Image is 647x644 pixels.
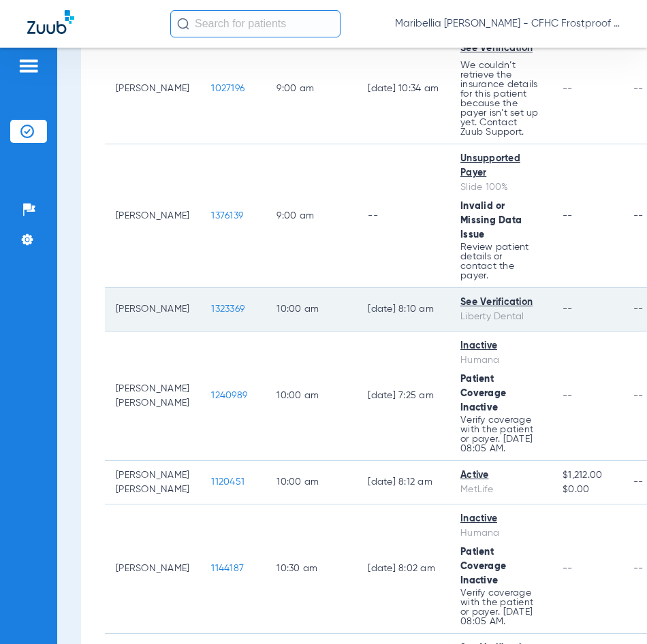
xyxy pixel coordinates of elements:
div: Inactive [460,512,541,526]
td: [DATE] 8:12 AM [357,461,449,504]
img: Zuub Logo [27,10,74,34]
div: See Verification [460,295,541,310]
td: 10:00 AM [266,332,357,461]
span: 1120451 [211,477,244,487]
span: -- [563,211,573,221]
td: [PERSON_NAME] [105,34,200,144]
td: [PERSON_NAME] [105,288,200,332]
td: 10:00 AM [266,288,357,332]
div: Slide 100% [460,180,541,195]
div: Liberty Dental [460,310,541,324]
td: 9:00 AM [266,34,357,144]
td: [PERSON_NAME] [105,144,200,288]
p: Verify coverage with the patient or payer. [DATE] 08:05 AM. [460,415,541,453]
div: See Verification [460,42,541,56]
span: 1027196 [211,84,244,93]
td: 10:30 AM [266,504,357,634]
img: hamburger-icon [18,58,40,74]
span: -- [563,564,573,573]
iframe: Chat Widget [579,579,647,644]
td: [PERSON_NAME] [105,504,200,634]
img: Search Icon [177,18,189,30]
div: MetLife [460,483,541,497]
span: Invalid or Missing Data Issue [460,202,522,240]
span: Patient Coverage Inactive [460,374,506,413]
td: 9:00 AM [266,144,357,288]
td: [DATE] 10:34 AM [357,34,449,144]
td: 10:00 AM [266,461,357,504]
p: We couldn’t retrieve the insurance details for this patient because the payer isn’t set up yet. C... [460,61,541,137]
span: -- [563,84,573,93]
div: Humana [460,526,541,541]
div: Humana [460,353,541,368]
span: $1,212.00 [563,468,612,483]
span: Patient Coverage Inactive [460,547,506,585]
td: [PERSON_NAME] [PERSON_NAME] [105,332,200,461]
span: 1376139 [211,211,243,221]
div: Unsupported Payer [460,152,541,180]
span: 1144187 [211,564,244,573]
td: [DATE] 7:25 AM [357,332,449,461]
input: Search for patients [170,10,341,37]
td: [DATE] 8:10 AM [357,288,449,332]
p: Verify coverage with the patient or payer. [DATE] 08:05 AM. [460,588,541,626]
span: 1323369 [211,304,244,314]
p: Review patient details or contact the payer. [460,242,541,280]
td: [PERSON_NAME] [PERSON_NAME] [105,461,200,504]
div: Active [460,468,541,483]
span: $0.00 [563,483,612,497]
span: -- [563,391,573,400]
div: Inactive [460,339,541,353]
td: -- [357,144,449,288]
span: 1240989 [211,391,247,400]
span: Maribellia [PERSON_NAME] - CFHC Frostproof Dental [395,17,620,31]
td: [DATE] 8:02 AM [357,504,449,634]
span: -- [563,304,573,314]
